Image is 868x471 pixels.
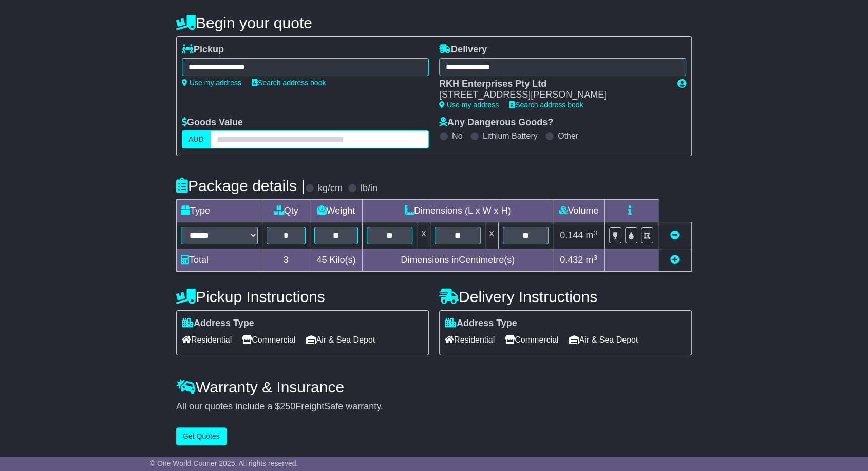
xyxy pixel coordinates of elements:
span: 45 [316,255,327,265]
td: x [485,222,498,249]
span: 250 [280,401,295,411]
span: Residential [182,332,232,348]
div: [STREET_ADDRESS][PERSON_NAME] [439,89,667,101]
span: 0.144 [560,230,583,240]
label: kg/cm [318,183,343,194]
span: © One World Courier 2025. All rights reserved. [150,459,298,467]
td: Weight [310,200,363,222]
td: Type [177,200,262,222]
td: 3 [262,249,310,272]
span: Air & Sea Depot [306,332,375,348]
div: RKH Enterprises Pty Ltd [439,79,667,90]
a: Remove this item [670,230,680,240]
span: 0.432 [560,255,583,265]
label: Pickup [182,44,224,55]
span: m [586,230,597,240]
span: Air & Sea Depot [569,332,638,348]
label: Address Type [445,318,517,329]
sup: 3 [593,229,597,237]
td: Total [177,249,262,272]
h4: Begin your quote [176,14,692,31]
h4: Warranty & Insurance [176,379,692,395]
div: All our quotes include a $ FreightSafe warranty. [176,401,692,412]
span: m [586,255,597,265]
a: Add new item [670,255,680,265]
label: Any Dangerous Goods? [439,117,553,128]
td: Kilo(s) [310,249,363,272]
label: Delivery [439,44,487,55]
label: Goods Value [182,117,243,128]
sup: 3 [593,254,597,261]
label: Other [558,131,578,141]
a: Use my address [439,101,499,109]
label: lb/in [361,183,378,194]
label: Lithium Battery [483,131,538,141]
td: Volume [553,200,604,222]
button: Get Quotes [176,427,227,445]
td: Dimensions (L x W x H) [363,200,553,222]
label: Address Type [182,318,254,329]
span: Commercial [242,332,295,348]
h4: Delivery Instructions [439,288,692,305]
a: Search address book [509,101,583,109]
h4: Package details | [176,177,305,194]
label: AUD [182,130,211,148]
td: Qty [262,200,310,222]
td: x [417,222,430,249]
td: Dimensions in Centimetre(s) [363,249,553,272]
span: Commercial [505,332,558,348]
span: Residential [445,332,495,348]
label: No [452,131,462,141]
a: Search address book [252,79,326,87]
h4: Pickup Instructions [176,288,429,305]
a: Use my address [182,79,241,87]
